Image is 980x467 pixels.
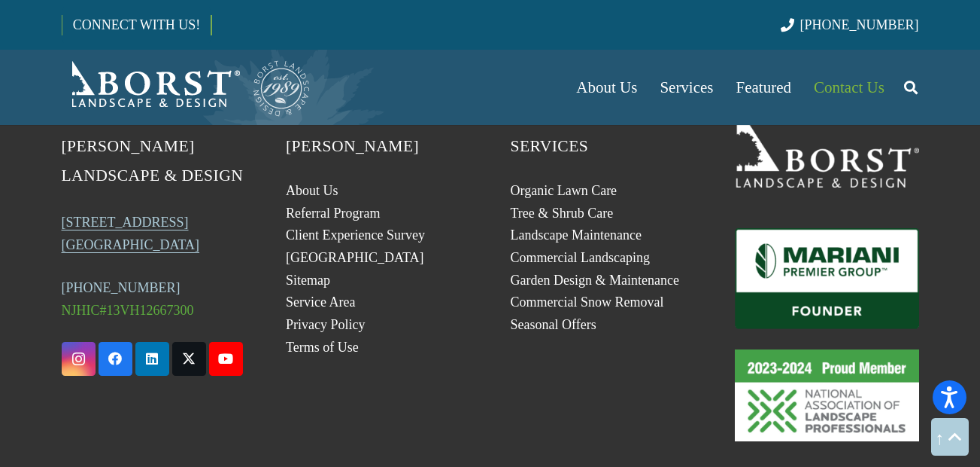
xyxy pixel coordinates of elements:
[931,418,969,456] a: Back to top
[576,78,637,96] span: About Us
[735,228,919,329] a: Mariani_Badge_Full_Founder
[286,317,366,332] a: Privacy Policy
[62,7,211,43] a: CONNECT WITH US!
[286,273,330,288] a: Sitemap
[648,50,724,125] a: Services
[736,78,791,96] span: Featured
[511,317,596,332] a: Seasonal Offers
[511,273,679,288] a: Garden Design & Maintenance
[781,17,918,32] a: [PHONE_NUMBER]
[286,340,359,355] a: Terms of Use
[209,342,243,376] a: YouTube
[511,295,664,310] a: Commercial Snow Removal
[62,108,244,185] span: Contact [PERSON_NAME] Landscape & Design
[511,250,650,265] a: Commercial Landscaping
[725,50,803,125] a: Featured
[62,342,96,376] a: Instagram
[511,183,617,198] a: Organic Lawn Care
[62,215,200,252] a: [STREET_ADDRESS][GEOGRAPHIC_DATA]
[172,342,206,376] a: X
[511,206,614,221] a: Tree & Shrub Care
[660,78,713,96] span: Services
[896,69,926,106] a: Search
[511,227,642,243] a: Landscape Maintenance
[62,57,311,118] a: Borst-Logo
[62,280,181,295] a: [PHONE_NUMBER]
[814,78,884,96] span: Contact Us
[62,303,194,318] span: NJHIC#13VH12667300
[565,50,648,125] a: About Us
[735,102,919,187] a: 19BorstLandscape_Logo_W
[803,50,896,125] a: Contact Us
[800,17,919,32] span: [PHONE_NUMBER]
[286,250,424,265] a: [GEOGRAPHIC_DATA]
[135,342,169,376] a: LinkedIn
[286,295,355,310] a: Service Area
[735,349,919,441] a: 23-24_Proud_Member_logo
[99,342,132,376] a: Facebook
[286,183,338,198] a: About Us
[286,227,425,243] a: Client Experience Survey
[286,206,380,221] a: Referral Program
